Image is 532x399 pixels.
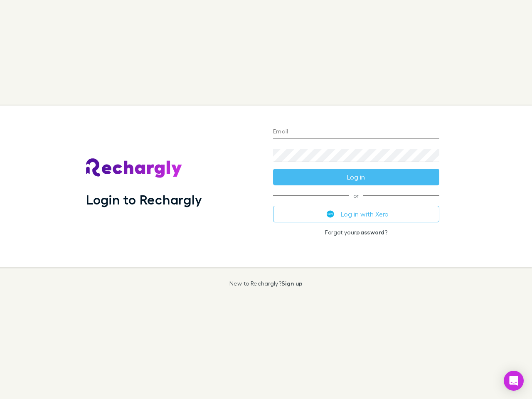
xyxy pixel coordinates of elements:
button: Log in [273,169,439,185]
div: Open Intercom Messenger [504,371,524,391]
a: password [356,229,384,236]
a: Sign up [281,280,303,287]
span: or [273,195,439,196]
button: Log in with Xero [273,206,439,222]
p: New to Rechargly? [229,280,303,287]
h1: Login to Rechargly [86,192,202,207]
img: Xero's logo [327,210,334,218]
img: Rechargly's Logo [86,158,182,178]
p: Forgot your ? [273,229,439,236]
